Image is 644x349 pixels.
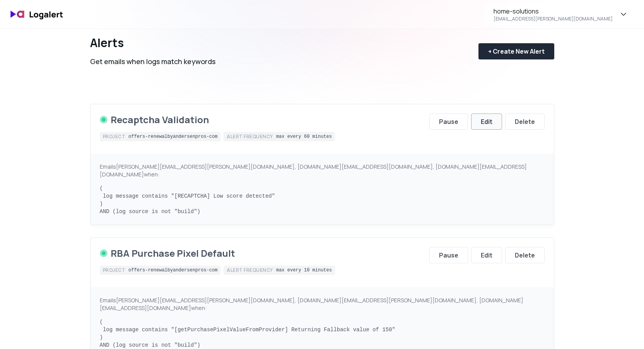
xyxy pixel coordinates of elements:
[471,114,502,130] button: Edit
[488,47,545,56] div: + Create New Alert
[484,3,638,25] button: home-solutions[EMAIL_ADDRESS][PERSON_NAME][DOMAIN_NAME]
[111,247,235,259] div: RBA Purchase Pixel Default
[6,5,68,24] img: logo
[103,134,126,140] div: Project
[505,247,545,263] button: Delete
[481,251,492,260] div: Edit
[276,134,332,140] div: max every 60 minutes
[100,163,545,178] div: Emails [PERSON_NAME][EMAIL_ADDRESS][PERSON_NAME][DOMAIN_NAME], [DOMAIN_NAME][EMAIL_ADDRESS][DOMAI...
[276,267,332,273] div: max every 10 minutes
[494,7,539,16] div: home-solutions
[227,267,273,273] div: Alert frequency
[111,114,209,126] div: Recaptcha Validation
[439,251,458,260] div: Pause
[103,267,126,273] div: Project
[515,251,535,260] div: Delete
[90,56,215,67] div: Get emails when logs match keywords
[90,36,215,50] div: Alerts
[505,114,545,130] button: Delete
[494,16,613,22] div: [EMAIL_ADDRESS][PERSON_NAME][DOMAIN_NAME]
[439,117,458,126] div: Pause
[429,114,468,130] button: Pause
[227,134,273,140] div: Alert frequency
[471,247,502,263] button: Edit
[100,296,545,312] div: Emails [PERSON_NAME][EMAIL_ADDRESS][PERSON_NAME][DOMAIN_NAME], [DOMAIN_NAME][EMAIL_ADDRESS][PERSO...
[100,318,545,349] pre: ( log message contains "[getPurchasePixelValueFromProvider] Returning Fallback value of 150" ) AN...
[128,267,217,273] div: offers-renewalbyandersenpros-com
[429,247,468,263] button: Pause
[128,134,217,140] div: offers-renewalbyandersenpros-com
[515,117,535,126] div: Delete
[478,43,554,59] button: + Create New Alert
[481,117,492,126] div: Edit
[100,185,545,215] pre: ( log message contains "[RECAPTCHA] Low score detected" ) AND (log source is not "build")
